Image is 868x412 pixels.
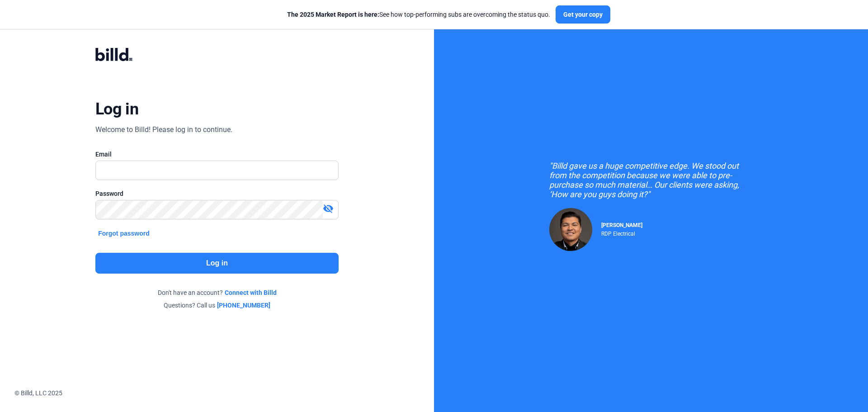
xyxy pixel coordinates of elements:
button: Log in [95,253,339,274]
div: RDP Electrical [601,228,642,237]
div: Email [95,150,339,159]
div: Questions? Call us [95,301,339,310]
div: Welcome to Billd! Please log in to continue. [95,124,232,135]
div: "Billd gave us a huge competitive edge. We stood out from the competition because we were able to... [549,161,753,199]
button: Forgot password [95,228,152,238]
a: [PHONE_NUMBER] [217,301,270,310]
span: The 2025 Market Report is here: [287,11,379,18]
div: Log in [95,99,138,119]
span: [PERSON_NAME] [601,222,642,228]
a: Connect with Billd [225,288,277,297]
mat-icon: visibility_off [323,203,334,214]
div: Password [95,189,339,198]
div: Don't have an account? [95,288,339,297]
div: See how top-performing subs are overcoming the status quo. [287,10,550,19]
img: Raul Pacheco [549,208,592,251]
button: Get your copy [556,5,610,24]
